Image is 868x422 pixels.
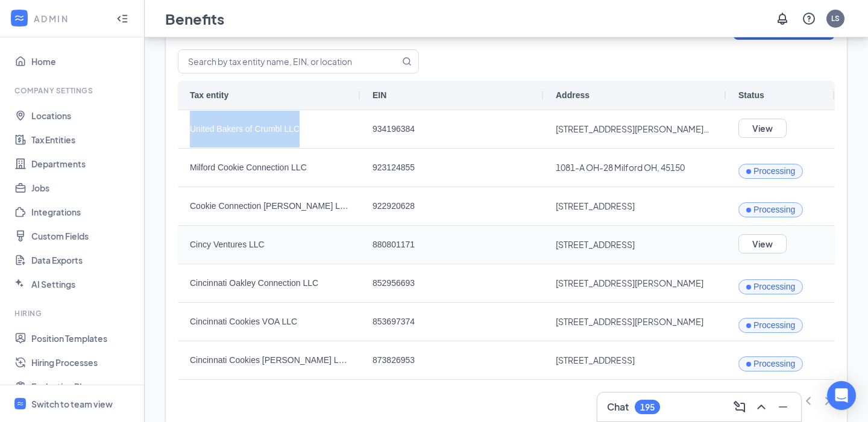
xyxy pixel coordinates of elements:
span: 852956693 [373,265,532,302]
div: Processing [746,307,795,344]
div: Switch to team view [31,398,113,410]
span: 873826953 [373,342,532,379]
div: Processing [746,346,795,382]
svg: ChevronUp [754,400,769,414]
svg: Minimize [776,400,790,414]
span: EIN [373,90,386,100]
span: [STREET_ADDRESS] [556,226,714,263]
a: Data Exports [31,248,134,272]
span: Cincy Ventures LLC [190,226,348,263]
svg: ComposeMessage [732,400,747,414]
input: Search by tax entity name, EIN, or location [178,50,385,73]
a: Departments [31,152,134,176]
span: United Bakers of Crumbl LLC [190,111,348,147]
a: Position Templates [31,326,134,350]
a: Custom Fields [31,224,134,248]
svg: WorkstreamLogo [16,400,24,408]
div: Open Intercom Messenger [827,381,856,410]
span: Cincinnati Cookies [PERSON_NAME] LLC [190,342,348,379]
div: ADMIN [34,13,105,25]
span: 853697374 [373,303,532,340]
a: Evaluation Plan [31,374,134,399]
span: 922920628 [373,188,532,225]
div: Processing [746,153,795,190]
a: Jobs [31,176,134,200]
svg: Notifications [775,11,790,26]
span: [STREET_ADDRESS][PERSON_NAME] [556,265,714,302]
button: View [738,234,787,253]
span: Status [738,90,764,100]
button: ComposeMessage [729,397,748,417]
span: 1081-A OH-28 Milford OH, 45150 [556,149,714,186]
span: Milford Cookie Connection LLC [190,149,348,186]
span: Cincinnati Cookies VOA LLC [190,303,348,340]
span: 934196384 [373,111,532,147]
span: 923124855 [373,149,532,186]
h3: Chat [607,400,629,414]
svg: Collapse [116,13,128,25]
div: LS [831,13,840,23]
span: Cookie Connection [PERSON_NAME] LLC [190,188,348,225]
a: Locations [31,104,134,128]
span: [STREET_ADDRESS] [556,342,714,379]
h1: Benefits [165,8,224,29]
span: [STREET_ADDRESS][PERSON_NAME] [556,303,714,340]
a: Integrations [31,200,134,224]
svg: WorkstreamLogo [13,12,25,24]
div: 195 [640,402,655,412]
div: Hiring [14,308,132,318]
a: Tax Entities [31,128,134,152]
span: [STREET_ADDRESS] [556,188,714,225]
div: Processing [746,191,795,228]
a: Home [31,49,134,73]
button: ChevronUp [750,397,770,417]
div: Processing [746,268,795,305]
span: Address [556,90,590,100]
span: Tax entity [190,90,228,100]
a: AI Settings [31,272,134,296]
svg: QuestionInfo [802,11,816,26]
span: 880801171 [373,226,532,263]
button: Minimize [772,397,791,417]
a: Hiring Processes [31,350,134,374]
span: Cincinnati Oakley Connection LLC [190,265,348,302]
button: View [738,119,787,138]
span: [STREET_ADDRESS][PERSON_NAME][PERSON_NAME] [556,111,714,147]
div: Company Settings [14,85,132,96]
svg: MagnifyingGlass [402,57,412,66]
